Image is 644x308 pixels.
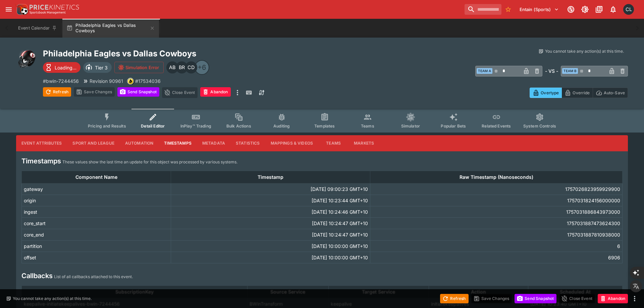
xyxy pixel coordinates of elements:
button: Teams [318,135,348,151]
p: Auto-Save [604,89,625,96]
th: Raw Timestamp (Nanoseconds) [370,171,623,183]
button: Abandon [200,87,230,97]
button: Toggle light/dark mode [579,3,591,15]
button: Select Tenant [516,4,563,15]
span: Team A [477,68,492,74]
span: Detail Editor [141,123,165,129]
th: SubscriptionKey [22,286,248,298]
div: Start From [530,88,628,98]
p: Overtype [541,89,559,96]
button: Markets [348,135,379,151]
span: InPlay™ Trading [180,123,211,129]
td: offset [22,252,171,263]
td: [DATE] 10:24:46 GMT+10 [171,206,370,217]
img: bwin.png [127,78,133,84]
td: 6 [370,240,623,252]
img: american_football.png [16,48,38,70]
div: Ben Raymond [176,61,188,73]
button: Timestamps [159,135,197,151]
p: Copy To Clipboard [135,78,161,85]
img: PriceKinetics Logo [15,3,28,16]
button: Chad Liu [621,2,636,17]
th: Component Name [22,171,171,183]
td: 1757026823959929900 [370,183,623,195]
span: Mark an event as closed and abandoned. [598,295,628,301]
div: +6 [195,60,209,75]
div: Event type filters [83,109,561,133]
p: You cannot take any action(s) at this time. [545,48,624,54]
button: Statistics [230,135,265,151]
button: Notifications [607,3,619,15]
button: Send Snapshot [117,87,159,97]
span: Popular Bets [441,123,466,129]
button: Auto-Save [593,88,628,98]
h4: Callbacks [21,271,53,280]
td: [DATE] 10:00:00 GMT+10 [171,252,370,263]
h2: Copy To Clipboard [43,48,335,59]
span: Teams [361,123,374,129]
th: Action [429,286,528,298]
button: more [233,87,241,98]
span: Auditing [273,123,290,129]
div: Chad Liu [623,4,634,15]
p: List of all callbacks attached to this event. [54,273,133,280]
span: Simulator [401,123,420,129]
button: Event Calendar [14,19,61,38]
td: core_end [22,229,171,240]
h4: Timestamps [21,157,61,165]
span: Templates [314,123,335,129]
p: Override [573,89,590,96]
span: Mark an event as closed and abandoned. [200,88,230,95]
th: Scheduled At [528,286,622,298]
td: 1757031824156000000 [370,195,623,206]
p: These values show the last time an update for this object was processed by various systems. [62,159,237,165]
td: gateway [22,183,171,195]
div: Alex Bothe [166,61,178,73]
td: ingest [22,206,171,217]
td: [DATE] 09:00:23 GMT+10 [171,183,370,195]
button: No Bookmarks [503,4,514,15]
input: search [465,4,501,15]
span: Related Events [482,123,511,129]
button: Simulation Error [114,62,164,73]
button: Documentation [593,3,605,15]
button: Abandon [598,294,628,303]
td: 1757031887473624300 [370,217,623,229]
img: Sportsbook Management [30,11,66,14]
button: Event Attributes [16,135,67,151]
p: Revision 90961 [90,78,123,85]
td: [DATE] 10:23:44 GMT+10 [171,195,370,206]
span: System Controls [523,123,556,129]
button: Sport and League [67,135,119,151]
button: Overtype [530,88,562,98]
th: Source Service [247,286,328,298]
td: 6906 [370,252,623,263]
td: 1757031886843973000 [370,206,623,217]
p: You cannot take any action(s) at this time. [13,296,92,302]
h6: - VS - [545,67,558,74]
span: Pricing and Results [88,123,126,129]
div: Cameron Duffy [185,61,197,73]
p: Copy To Clipboard [43,78,79,85]
button: Philadelphia Eagles vs Dallas Cowboys [62,19,159,38]
button: Mappings & Videos [265,135,319,151]
td: origin [22,195,171,206]
button: Send Snapshot [515,294,556,303]
button: Connected to PK [565,3,577,15]
button: Override [561,88,593,98]
button: Refresh [440,294,468,303]
button: Refresh [43,87,71,97]
th: Timestamp [171,171,370,183]
span: Bulk Actions [226,123,251,129]
p: Tier 3 [95,64,108,71]
td: [DATE] 10:00:00 GMT+10 [171,240,370,252]
div: bwin [127,78,134,85]
td: [DATE] 10:24:47 GMT+10 [171,217,370,229]
img: PriceKinetics [30,5,79,10]
button: more [631,295,639,303]
button: Metadata [197,135,230,151]
td: core_start [22,217,171,229]
p: Loading... [55,64,76,71]
td: partition [22,240,171,252]
th: Target Service [328,286,429,298]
